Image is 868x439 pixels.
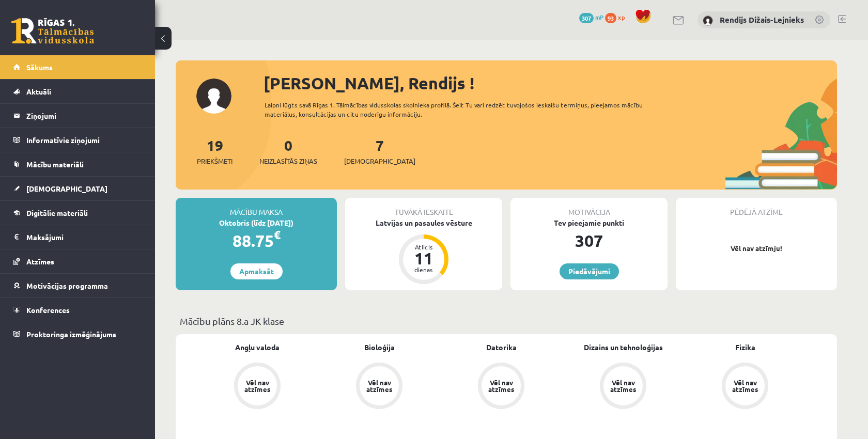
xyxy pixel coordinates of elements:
[26,128,142,152] legend: Informatīvie ziņojumi
[345,217,502,286] a: Latvijas un pasaules vēsture Atlicis 11 dienas
[13,249,142,273] a: Atzīmes
[180,314,833,328] p: Mācību plāns 8.a JK klase
[26,104,142,128] legend: Ziņojumi
[11,18,94,44] a: Rīgas 1. Tālmācības vidusskola
[345,198,502,217] div: Tuvākā ieskaite
[243,379,272,393] div: Vēl nav atzīmes
[263,71,837,96] div: [PERSON_NAME], Rendijs !
[720,14,804,25] a: Rendijs Dižais-Lejnieks
[176,217,337,228] div: Oktobris (līdz [DATE])
[579,13,594,23] span: 307
[26,330,116,339] span: Proktoringa izmēģinājums
[365,379,394,393] div: Vēl nav atzīmes
[13,55,142,79] a: Sākums
[176,198,337,217] div: Mācību maksa
[735,342,755,353] a: Fizika
[26,257,54,266] span: Atzīmes
[13,177,142,200] a: [DEMOGRAPHIC_DATA]
[562,363,684,411] a: Vēl nav atzīmes
[26,225,142,249] legend: Maksājumi
[676,198,837,217] div: Pēdējā atzīme
[196,363,318,411] a: Vēl nav atzīmes
[26,62,53,72] span: Sākums
[13,225,142,249] a: Maksājumi
[345,217,502,228] div: Latvijas un pasaules vēsture
[487,379,516,393] div: Vēl nav atzīmes
[265,100,661,119] div: Laipni lūgts savā Rīgas 1. Tālmācības vidusskolas skolnieka profilā. Šeit Tu vari redzēt tuvojošo...
[703,15,713,26] img: Rendijs Dižais-Lejnieks
[595,13,603,21] span: mP
[26,87,51,96] span: Aktuāli
[408,250,439,266] div: 11
[235,342,280,353] a: Angļu valoda
[684,363,806,411] a: Vēl nav atzīmes
[681,243,832,254] p: Vēl nav atzīmju!
[26,184,107,193] span: [DEMOGRAPHIC_DATA]
[230,263,283,279] a: Apmaksāt
[605,13,616,23] span: 93
[13,201,142,225] a: Digitālie materiāli
[13,274,142,297] a: Motivācijas programma
[176,228,337,253] div: 88.75
[609,379,638,393] div: Vēl nav atzīmes
[13,128,142,152] a: Informatīvie ziņojumi
[510,198,668,217] div: Motivācija
[364,342,395,353] a: Bioloģija
[408,244,439,250] div: Atlicis
[584,342,663,353] a: Dizains un tehnoloģijas
[731,379,760,393] div: Vēl nav atzīmes
[13,298,142,322] a: Konferences
[605,13,630,21] a: 93 xp
[579,13,603,21] a: 307 mP
[13,322,142,346] a: Proktoringa izmēģinājums
[318,363,440,411] a: Vēl nav atzīmes
[618,13,625,21] span: xp
[13,80,142,103] a: Aktuāli
[259,136,317,166] a: 0Neizlasītās ziņas
[197,156,233,166] span: Priekšmeti
[259,156,317,166] span: Neizlasītās ziņas
[274,227,281,242] span: €
[197,136,233,166] a: 19Priekšmeti
[440,363,562,411] a: Vēl nav atzīmes
[26,160,84,169] span: Mācību materiāli
[344,136,415,166] a: 7[DEMOGRAPHIC_DATA]
[510,217,668,228] div: Tev pieejamie punkti
[26,305,70,315] span: Konferences
[408,266,439,273] div: dienas
[560,263,619,279] a: Piedāvājumi
[344,156,415,166] span: [DEMOGRAPHIC_DATA]
[26,208,88,217] span: Digitālie materiāli
[510,228,668,253] div: 307
[26,281,108,290] span: Motivācijas programma
[13,152,142,176] a: Mācību materiāli
[486,342,517,353] a: Datorika
[13,104,142,128] a: Ziņojumi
